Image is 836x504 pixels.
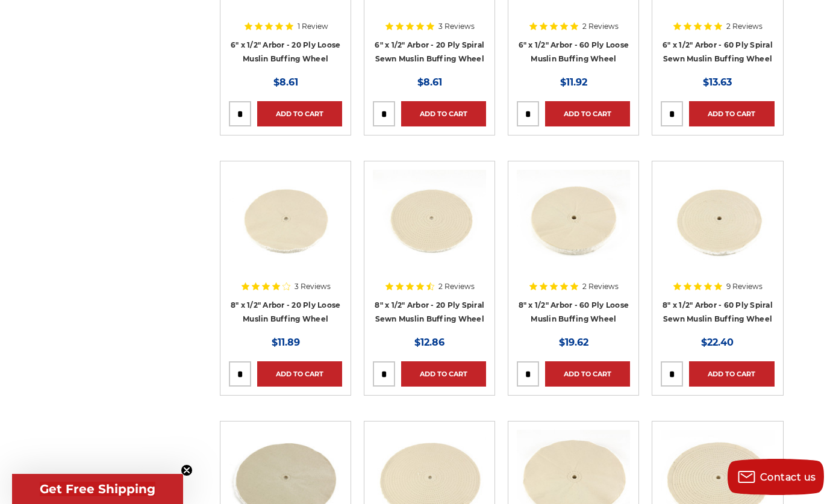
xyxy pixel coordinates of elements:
a: Add to Cart [545,361,630,387]
span: $19.62 [559,337,588,348]
span: Get Free Shipping [40,482,155,496]
img: muslin spiral sewn buffing wheel 8" x 1/2" x 60 ply [661,170,774,266]
a: 8 inch spiral sewn cotton buffing wheel - 20 ply [373,170,486,319]
a: 8" x 1/2" x 20 ply loose cotton buffing wheel [229,170,342,319]
span: $12.86 [414,337,445,348]
span: $8.61 [417,76,442,88]
span: $22.40 [701,337,734,348]
span: $11.89 [272,337,300,348]
a: 6" x 1/2" Arbor - 60 Ply Loose Muslin Buffing Wheel [519,40,629,63]
a: 6" x 1/2" Arbor - 20 Ply Spiral Sewn Muslin Buffing Wheel [375,40,484,63]
a: 6" x 1/2" Arbor - 60 Ply Spiral Sewn Muslin Buffing Wheel [663,40,773,63]
a: 8" x 1/2" Arbor - 60 Ply Spiral Sewn Muslin Buffing Wheel [663,300,773,323]
button: Contact us [728,459,824,495]
a: Add to Cart [689,361,774,387]
button: Close teaser [181,464,193,476]
a: Add to Cart [257,101,342,126]
span: $13.63 [703,76,732,88]
a: Add to Cart [401,361,486,387]
span: Contact us [760,471,816,483]
a: 8" x 1/2" Arbor - 60 Ply Loose Muslin Buffing Wheel [519,300,629,323]
span: $11.92 [560,76,587,88]
a: muslin spiral sewn buffing wheel 8" x 1/2" x 60 ply [661,170,774,319]
a: Add to Cart [689,101,774,126]
a: Add to Cart [257,361,342,387]
img: 8" x 1/2" x 20 ply loose cotton buffing wheel [229,170,342,266]
span: $8.61 [273,76,298,88]
a: Add to Cart [401,101,486,126]
a: 8" x 1/2" Arbor extra thick Loose Muslin Buffing Wheel [517,170,630,319]
a: Add to Cart [545,101,630,126]
a: 8" x 1/2" Arbor - 20 Ply Loose Muslin Buffing Wheel [231,300,341,323]
img: 8" x 1/2" Arbor extra thick Loose Muslin Buffing Wheel [517,170,630,266]
img: 8 inch spiral sewn cotton buffing wheel - 20 ply [373,170,486,266]
a: 6" x 1/2" Arbor - 20 Ply Loose Muslin Buffing Wheel [231,40,341,63]
a: 8" x 1/2" Arbor - 20 Ply Spiral Sewn Muslin Buffing Wheel [375,300,484,323]
div: Get Free ShippingClose teaser [12,474,183,504]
